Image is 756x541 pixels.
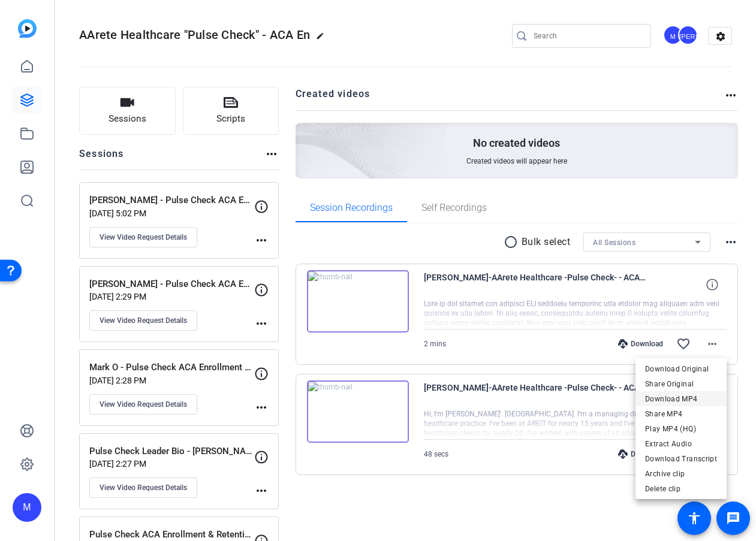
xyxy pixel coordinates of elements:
span: Share Original [645,377,717,391]
span: Download Original [645,362,717,376]
span: Download MP4 [645,392,717,406]
span: Delete clip [645,482,717,496]
span: Archive clip [645,467,717,481]
span: Download Transcript [645,452,717,466]
span: Share MP4 [645,407,717,421]
span: Play MP4 (HQ) [645,422,717,436]
span: Extract Audio [645,437,717,451]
